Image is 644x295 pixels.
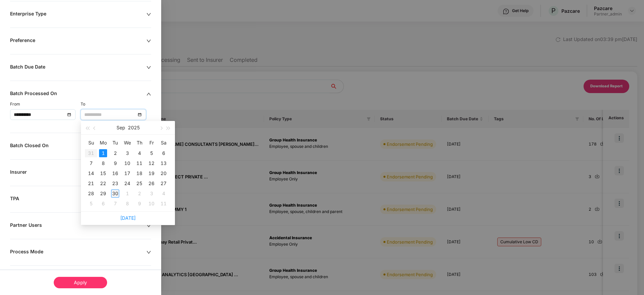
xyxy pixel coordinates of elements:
td: 2025-09-23 [109,178,121,188]
td: 2025-10-05 [85,199,97,209]
th: Sa [157,137,170,148]
div: 24 [123,179,131,187]
div: 3 [147,189,155,198]
div: 28 [87,189,95,198]
div: 30 [111,189,119,198]
div: 2 [135,189,143,198]
div: 18 [135,169,143,177]
div: 20 [159,169,168,177]
th: Fr [145,137,157,148]
th: Tu [109,137,121,148]
td: 2025-09-08 [97,158,109,168]
span: down [146,250,151,255]
div: 9 [111,159,119,167]
th: Th [133,137,145,148]
td: 2025-09-15 [97,168,109,178]
div: Batch Closed On [10,142,146,150]
div: 8 [123,200,131,208]
td: 2025-09-05 [145,148,157,158]
td: 2025-09-03 [121,148,133,158]
td: 2025-10-03 [145,188,157,199]
div: 10 [147,200,155,208]
div: Preference [10,37,146,45]
div: 13 [159,159,168,167]
td: 2025-09-17 [121,168,133,178]
td: 2025-10-10 [145,199,157,209]
th: We [121,137,133,148]
td: 2025-10-01 [121,188,133,199]
td: 2025-09-28 [85,188,97,199]
div: 10 [123,159,131,167]
td: 2025-09-22 [97,178,109,188]
td: 2025-09-20 [157,168,170,178]
div: 23 [111,179,119,187]
div: 22 [99,179,107,187]
span: up [146,92,151,96]
td: 2025-10-04 [157,188,170,199]
div: 19 [147,169,155,177]
div: Process Mode [10,249,146,256]
div: 25 [135,179,143,187]
span: down [146,223,151,228]
td: 2025-10-06 [97,199,109,209]
td: 2025-09-12 [145,158,157,168]
td: 2025-09-11 [133,158,145,168]
div: 14 [87,169,95,177]
td: 2025-09-19 [145,168,157,178]
td: 2025-09-01 [97,148,109,158]
div: 1 [123,189,131,198]
a: [DATE] [120,215,136,221]
div: Insurer [10,169,146,176]
td: 2025-09-07 [85,158,97,168]
th: Su [85,137,97,148]
div: 2 [111,149,119,157]
td: 2025-10-07 [109,199,121,209]
td: 2025-09-04 [133,148,145,158]
td: 2025-09-18 [133,168,145,178]
td: 2025-10-09 [133,199,145,209]
td: 2025-09-21 [85,178,97,188]
span: down [146,65,151,70]
div: 11 [159,200,168,208]
div: Enterprise Type [10,11,146,18]
td: 2025-09-29 [97,188,109,199]
button: Sep [117,121,125,134]
div: 6 [99,200,107,208]
td: 2025-09-16 [109,168,121,178]
div: 8 [99,159,107,167]
div: TPA [10,196,146,203]
div: Apply [54,277,107,288]
td: 2025-09-26 [145,178,157,188]
div: 9 [135,200,143,208]
div: 7 [111,200,119,208]
div: Batch Due Date [10,64,146,71]
td: 2025-09-27 [157,178,170,188]
div: Batch Processed On [10,90,146,98]
td: 2025-10-08 [121,199,133,209]
td: 2025-09-13 [157,158,170,168]
button: 2025 [128,121,140,134]
div: 5 [87,200,95,208]
div: 17 [123,169,131,177]
td: 2025-09-30 [109,188,121,199]
td: 2025-09-10 [121,158,133,168]
div: 4 [159,189,168,198]
div: 1 [99,149,107,157]
td: 2025-09-24 [121,178,133,188]
div: 16 [111,169,119,177]
div: To [81,101,151,108]
td: 2025-09-06 [157,148,170,158]
div: 4 [135,149,143,157]
td: 2025-10-02 [133,188,145,199]
td: 2025-09-14 [85,168,97,178]
span: down [146,12,151,17]
div: 5 [147,149,155,157]
div: 3 [123,149,131,157]
div: Partner Users [10,222,146,229]
div: 15 [99,169,107,177]
span: down [146,39,151,43]
div: From [10,101,81,108]
div: 29 [99,189,107,198]
div: 21 [87,179,95,187]
div: 11 [135,159,143,167]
